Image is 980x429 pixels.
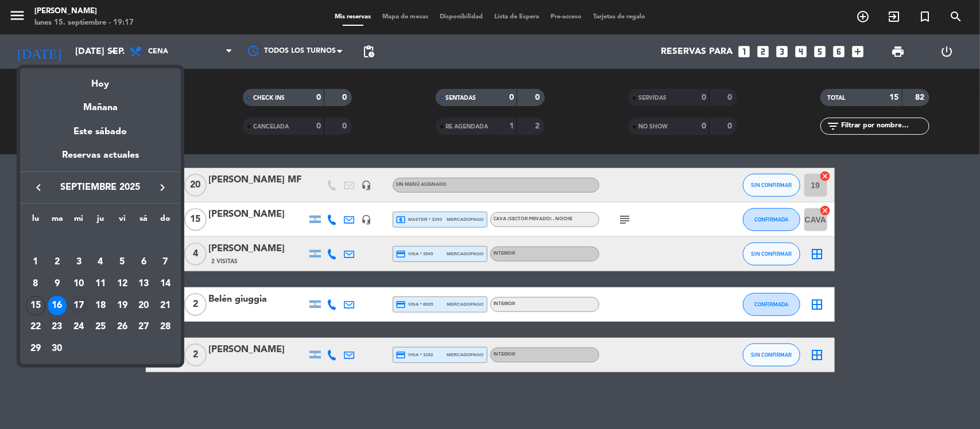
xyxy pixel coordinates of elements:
[47,212,68,230] th: martes
[113,252,132,272] div: 5
[133,212,155,230] th: sábado
[47,338,68,360] td: 30 de septiembre de 2025
[48,296,67,315] div: 16
[90,317,111,338] td: 25 de septiembre de 2025
[68,251,90,273] td: 3 de septiembre de 2025
[134,317,153,337] div: 27
[47,251,68,273] td: 2 de septiembre de 2025
[28,180,49,195] button: keyboard_arrow_left
[26,339,45,358] div: 29
[26,317,45,337] div: 22
[47,295,68,317] td: 16 de septiembre de 2025
[91,274,110,294] div: 11
[113,317,132,337] div: 26
[48,252,67,272] div: 2
[25,230,176,252] td: SEP.
[113,296,132,315] div: 19
[47,273,68,295] td: 9 de septiembre de 2025
[156,181,169,194] i: keyboard_arrow_right
[25,317,47,338] td: 22 de septiembre de 2025
[90,295,111,317] td: 18 de septiembre de 2025
[25,251,47,273] td: 1 de septiembre de 2025
[20,68,181,92] div: Hoy
[90,273,111,295] td: 11 de septiembre de 2025
[156,317,175,337] div: 28
[25,212,47,230] th: lunes
[156,252,175,272] div: 7
[91,296,110,315] div: 18
[25,273,47,295] td: 8 de septiembre de 2025
[69,252,88,272] div: 3
[156,274,175,294] div: 14
[90,212,111,230] th: jueves
[68,317,90,338] td: 24 de septiembre de 2025
[156,296,175,315] div: 21
[111,212,133,230] th: viernes
[68,273,90,295] td: 10 de septiembre de 2025
[111,251,133,273] td: 5 de septiembre de 2025
[48,317,67,337] div: 23
[90,251,111,273] td: 4 de septiembre de 2025
[48,339,67,358] div: 30
[20,148,181,171] div: Reservas actuales
[47,317,68,338] td: 23 de septiembre de 2025
[154,251,176,273] td: 7 de septiembre de 2025
[133,317,155,338] td: 27 de septiembre de 2025
[154,295,176,317] td: 21 de septiembre de 2025
[111,317,133,338] td: 26 de septiembre de 2025
[25,338,47,360] td: 29 de septiembre de 2025
[154,212,176,230] th: domingo
[91,252,110,272] div: 4
[69,317,88,337] div: 24
[111,295,133,317] td: 19 de septiembre de 2025
[154,317,176,338] td: 28 de septiembre de 2025
[154,273,176,295] td: 14 de septiembre de 2025
[32,181,45,194] i: keyboard_arrow_left
[68,212,90,230] th: miércoles
[113,274,132,294] div: 12
[111,273,133,295] td: 12 de septiembre de 2025
[134,274,153,294] div: 13
[20,116,181,148] div: Este sábado
[134,252,153,272] div: 6
[91,317,110,337] div: 25
[25,295,47,317] td: 15 de septiembre de 2025
[69,274,88,294] div: 10
[26,274,45,294] div: 8
[20,92,181,115] div: Mañana
[49,180,152,195] span: septiembre 2025
[48,274,67,294] div: 9
[68,295,90,317] td: 17 de septiembre de 2025
[152,180,173,195] button: keyboard_arrow_right
[133,295,155,317] td: 20 de septiembre de 2025
[69,296,88,315] div: 17
[134,296,153,315] div: 20
[26,296,45,315] div: 15
[133,251,155,273] td: 6 de septiembre de 2025
[26,252,45,272] div: 1
[133,273,155,295] td: 13 de septiembre de 2025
